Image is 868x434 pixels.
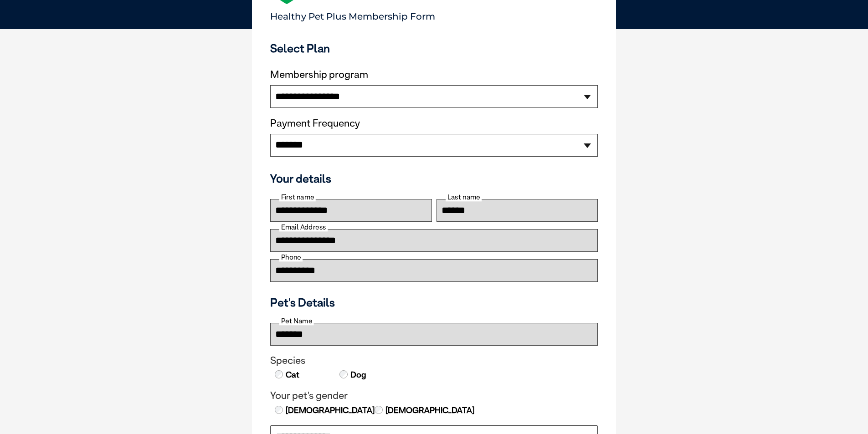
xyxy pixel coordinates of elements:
label: Payment Frequency [270,117,360,129]
label: Membership program [270,69,598,81]
legend: Species [270,355,598,367]
label: Phone [279,253,303,261]
label: Email Address [279,223,328,231]
label: First name [279,193,316,201]
h3: Your details [270,172,598,185]
h3: Pet's Details [267,296,601,309]
label: Last name [446,193,482,201]
p: Healthy Pet Plus Membership Form [270,7,598,22]
legend: Your pet's gender [270,390,598,402]
h3: Select Plan [270,41,598,55]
